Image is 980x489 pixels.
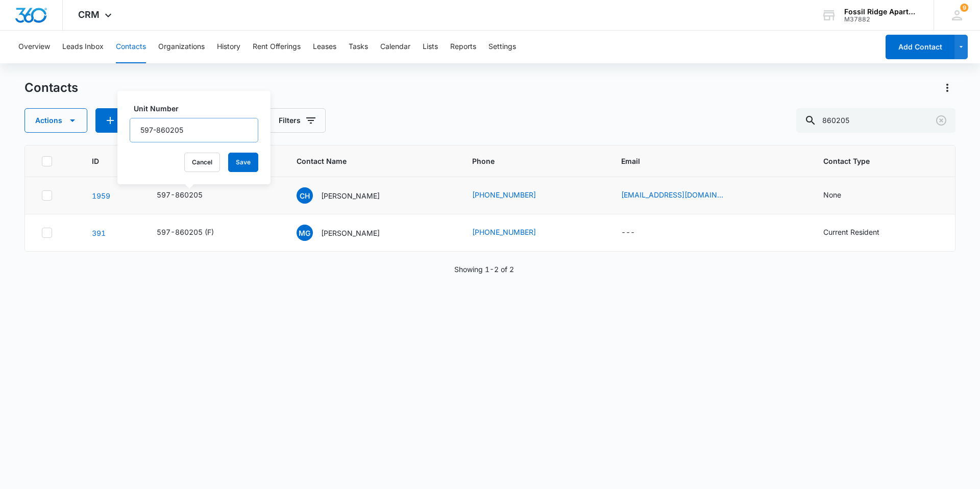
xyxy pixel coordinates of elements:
[380,31,410,63] button: Calendar
[157,189,203,200] div: 597-860205
[24,80,78,95] h1: Contacts
[92,229,106,237] a: Navigate to contact details page for Michael Geftman
[472,227,536,237] a: [PHONE_NUMBER]
[297,225,313,241] span: MG
[844,16,919,23] div: account id
[960,4,968,12] div: notifications count
[423,31,438,63] button: Lists
[472,189,536,200] a: [PHONE_NUMBER]
[886,35,954,59] button: Add Contact
[184,153,220,172] button: Cancel
[472,189,554,202] div: Phone - (620) 765-0746 - Select to Edit Field
[472,227,554,239] div: Phone - (303) 549-5301 - Select to Edit Field
[321,228,380,238] p: [PERSON_NAME]
[92,191,110,200] a: Navigate to contact details page for Cassandra Hilburn
[228,153,258,172] button: Save
[268,108,326,133] button: Filters
[621,189,742,202] div: Email - ccassieh0220@hotmail.com - Select to Edit Field
[823,189,841,200] div: None
[472,156,582,166] span: Phone
[253,31,301,63] button: Rent Offerings
[297,156,433,166] span: Contact Name
[621,227,653,239] div: Email - - Select to Edit Field
[92,156,117,166] span: ID
[621,227,635,239] div: ---
[130,118,258,142] input: Unit Number
[18,31,50,63] button: Overview
[823,227,898,239] div: Contact Type - Current Resident - Select to Edit Field
[454,264,514,275] p: Showing 1-2 of 2
[349,31,368,63] button: Tasks
[297,187,313,204] span: CH
[24,108,87,133] button: Actions
[933,112,949,129] button: Clear
[488,31,516,63] button: Settings
[823,156,924,166] span: Contact Type
[62,31,104,63] button: Leads Inbox
[78,9,100,20] span: CRM
[621,189,723,200] a: [EMAIL_ADDRESS][DOMAIN_NAME]
[158,31,205,63] button: Organizations
[95,108,159,133] button: Add Contact
[621,156,784,166] span: Email
[313,31,336,63] button: Leases
[297,225,398,241] div: Contact Name - Michael Geftman - Select to Edit Field
[297,187,398,204] div: Contact Name - Cassandra Hilburn - Select to Edit Field
[450,31,476,63] button: Reports
[939,80,955,96] button: Actions
[844,8,919,16] div: account name
[823,227,879,237] div: Current Resident
[157,227,232,239] div: Unit Number - 597-860205 (F) - Select to Edit Field
[157,189,221,202] div: Unit Number - 597-860205 - Select to Edit Field
[157,227,214,237] div: 597-860205 (F)
[116,31,146,63] button: Contacts
[321,190,380,201] p: [PERSON_NAME]
[960,4,968,12] span: 9
[217,31,240,63] button: History
[134,103,262,114] label: Unit Number
[823,189,860,202] div: Contact Type - None - Select to Edit Field
[796,108,955,133] input: Search Contacts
